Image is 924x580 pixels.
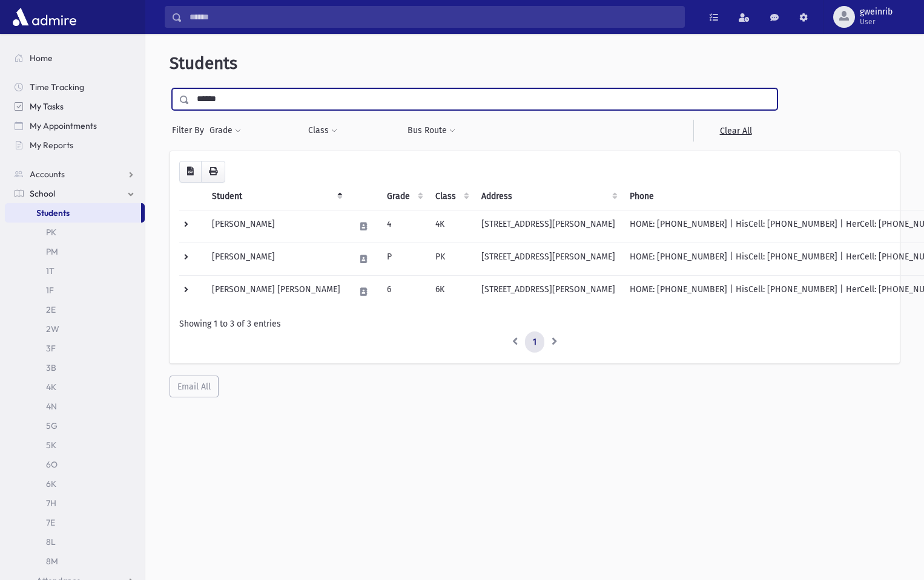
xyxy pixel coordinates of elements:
[380,210,428,243] td: 4
[5,532,145,552] a: 8L
[5,358,145,377] a: 3B
[5,513,145,532] a: 7E
[172,124,209,137] span: Filter By
[5,116,145,135] a: My Appointments
[5,77,145,97] a: Time Tracking
[209,120,242,142] button: Grade
[428,183,474,210] th: Class: activate to sort column ascending
[5,494,145,513] a: 7H
[205,183,348,210] th: Student: activate to sort column descending
[5,242,145,261] a: PM
[428,243,474,275] td: PK
[205,275,348,308] td: [PERSON_NAME] [PERSON_NAME]
[30,82,84,93] span: Time Tracking
[5,416,145,435] a: 5G
[380,183,428,210] th: Grade: activate to sort column ascending
[380,243,428,275] td: P
[693,120,777,142] a: Clear All
[5,377,145,397] a: 4K
[30,140,73,151] span: My Reports
[205,243,348,275] td: [PERSON_NAME]
[205,210,348,243] td: [PERSON_NAME]
[474,210,622,243] td: [STREET_ADDRESS][PERSON_NAME]
[5,552,145,571] a: 8M
[5,97,145,116] a: My Tasks
[30,120,97,131] span: My Appointments
[170,53,237,73] span: Students
[5,281,145,300] a: 1F
[201,161,225,183] button: Print
[428,210,474,243] td: 4K
[179,318,890,330] div: Showing 1 to 3 of 3 entries
[525,331,544,353] a: 1
[5,339,145,358] a: 3F
[5,223,145,242] a: PK
[30,53,53,64] span: Home
[5,135,145,155] a: My Reports
[182,6,684,28] input: Search
[5,455,145,474] a: 6O
[474,243,622,275] td: [STREET_ADDRESS][PERSON_NAME]
[10,5,79,29] img: AdmirePro
[5,474,145,494] a: 6K
[5,184,145,203] a: School
[5,165,145,184] a: Accounts
[5,300,145,319] a: 2E
[30,169,65,180] span: Accounts
[179,161,202,183] button: CSV
[30,101,64,112] span: My Tasks
[5,319,145,339] a: 2W
[860,17,893,27] span: User
[428,275,474,308] td: 6K
[5,48,145,68] a: Home
[170,376,219,397] button: Email All
[474,275,622,308] td: [STREET_ADDRESS][PERSON_NAME]
[5,203,141,223] a: Students
[30,188,55,199] span: School
[474,183,622,210] th: Address: activate to sort column ascending
[5,435,145,455] a: 5K
[5,261,145,281] a: 1T
[407,120,456,142] button: Bus Route
[380,275,428,308] td: 6
[308,120,338,142] button: Class
[5,397,145,416] a: 4N
[36,207,70,218] span: Students
[860,7,893,17] span: gweinrib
